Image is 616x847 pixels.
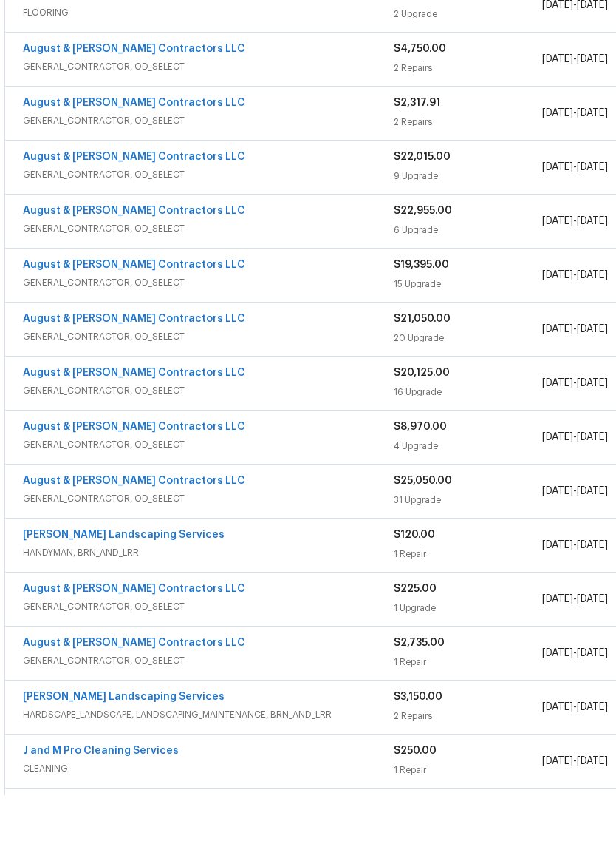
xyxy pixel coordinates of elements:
a: August & [PERSON_NAME] Contractors LLC [23,203,245,214]
a: August & [PERSON_NAME] Contractors LLC [23,311,245,322]
span: $8,970.00 [394,473,447,484]
span: [DATE] [542,700,573,710]
span: - [542,644,608,658]
span: Visits [141,16,171,31]
span: - [542,806,608,820]
span: GENERAL_CONTRACTOR, OD_SELECT [23,489,394,504]
span: - [542,752,608,766]
span: HARDSCAPE_LANDSCAPE, LANDSCAPING_MAINTENANCE, BRN_AND_LRR [23,759,394,774]
a: [PERSON_NAME] Landscaping Services [23,743,225,754]
span: - [542,212,608,226]
span: - [542,266,608,280]
span: $2,317.91 [394,149,440,160]
div: 2 Repairs [394,760,542,775]
span: [DATE] [577,52,608,62]
span: GENERAL_CONTRACTOR, OD_SELECT [23,273,394,288]
span: Geo Assignments [432,9,503,38]
span: $120.00 [394,581,435,592]
span: [DATE] [542,646,573,656]
span: $250.00 [394,797,437,808]
span: [DATE] [577,160,608,170]
span: $3,150.00 [394,743,442,754]
div: 15 Upgrade [394,328,542,343]
span: [DATE] [542,214,573,224]
span: FLOORING [23,57,394,72]
span: $25,050.00 [394,527,452,538]
span: [DATE] [577,538,608,548]
span: CLEANING [23,813,394,828]
div: 1 Repair [394,598,542,613]
span: Tasks [308,18,339,29]
span: GENERAL_CONTRACTOR, OD_SELECT [23,219,394,234]
span: $2,735.00 [394,689,445,700]
span: $22,015.00 [394,203,451,214]
span: GENERAL_CONTRACTOR, OD_SELECT [23,435,394,450]
span: [DATE] [542,106,573,116]
span: $19,395.00 [394,311,449,322]
span: [DATE] [542,484,573,494]
span: Maestro [50,16,99,31]
span: - [542,536,608,550]
span: [DATE] [542,808,573,818]
span: GENERAL_CONTRACTOR, OD_SELECT [23,705,394,720]
span: - [542,158,608,172]
div: 16 Upgrade [394,436,542,451]
span: [DATE] [542,268,573,278]
span: $225.00 [394,635,437,646]
span: [DATE] [577,484,608,494]
a: [PERSON_NAME] Landscaping Services [23,581,225,592]
span: $22,955.00 [394,257,452,268]
span: - [542,320,608,334]
span: Projects [189,16,235,31]
span: [DATE] [577,268,608,278]
span: - [542,428,608,442]
a: Real Floors Inc. [23,41,102,52]
span: [DATE] [577,592,608,602]
span: [DATE] [577,214,608,224]
span: [DATE] [577,106,608,116]
a: August & [PERSON_NAME] Contractors LLC [23,689,245,700]
span: GENERAL_CONTRACTOR, OD_SELECT [23,381,394,396]
span: [DATE] [542,538,573,548]
a: August & [PERSON_NAME] Contractors LLC [23,365,245,376]
a: August & [PERSON_NAME] Contractors LLC [23,473,245,484]
span: - [542,374,608,388]
span: [DATE] [577,646,608,656]
span: - [542,590,608,604]
span: $21,050.00 [394,365,451,376]
div: 1 Repair [394,706,542,721]
span: - [542,104,608,118]
div: 6 Upgrade [394,274,542,289]
span: $4,750.00 [394,95,446,106]
span: [DATE] [542,376,573,386]
span: GENERAL_CONTRACTOR, OD_SELECT [23,165,394,180]
span: [DATE] [542,160,573,170]
span: $20,125.00 [394,419,450,430]
span: [DATE] [542,754,573,764]
a: August & [PERSON_NAME] Contractors LLC [23,95,245,106]
span: $18,372.35 [394,41,448,52]
a: August & [PERSON_NAME] Contractors LLC [23,419,245,430]
span: [DATE] [542,322,573,332]
span: [DATE] [577,754,608,764]
div: 2 Upgrade [394,58,542,73]
a: J and M Pro Cleaning Services [23,797,179,808]
span: GENERAL_CONTRACTOR, OD_SELECT [23,327,394,342]
span: [DATE] [577,376,608,386]
span: [DATE] [577,322,608,332]
span: [DATE] [577,430,608,440]
div: 9 Upgrade [394,220,542,235]
div: 31 Upgrade [394,544,542,559]
span: - [542,482,608,496]
span: GENERAL_CONTRACTOR, OD_SELECT [23,651,394,666]
div: 4 Upgrade [394,490,542,505]
span: Work Orders [253,9,290,38]
div: 2 Repairs [394,112,542,127]
div: 1 Upgrade [394,652,542,667]
a: August & [PERSON_NAME] Contractors LLC [23,527,245,538]
span: [DATE] [542,430,573,440]
span: GENERAL_CONTRACTOR, OD_SELECT [23,543,394,558]
span: - [542,698,608,712]
span: [DATE] [542,592,573,602]
a: August & [PERSON_NAME] Contractors LLC [23,149,245,160]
